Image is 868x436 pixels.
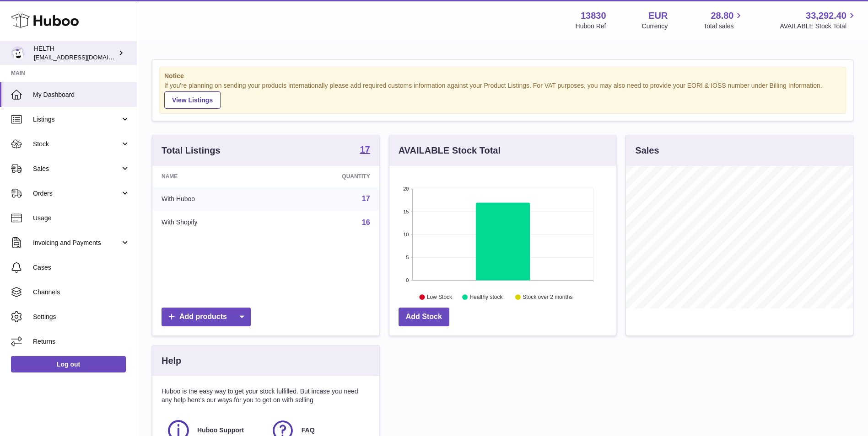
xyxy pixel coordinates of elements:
strong: EUR [648,10,668,22]
td: With Huboo [152,187,275,211]
a: Add products [162,308,251,326]
a: 17 [362,195,370,202]
strong: Notice [164,72,841,80]
text: Healthy stock [469,294,503,300]
text: Low Stock [427,294,453,300]
span: Invoicing and Payments [33,239,120,247]
strong: 17 [360,145,370,154]
span: 28.80 [711,10,733,22]
text: Stock over 2 months [523,294,572,300]
span: Listings [33,115,120,124]
img: internalAdmin-13830@internal.huboo.com [11,46,25,60]
div: HELTH [34,44,116,62]
a: 28.80 Total sales [703,10,744,31]
span: Stock [33,140,120,149]
span: Returns [33,337,130,346]
div: If you're planning on sending your products internationally please add required customs informati... [164,81,841,109]
div: Huboo Ref [576,22,606,31]
a: View Listings [164,91,221,109]
text: 15 [403,209,409,214]
h3: AVAILABLE Stock Total [399,144,501,157]
a: 33,292.40 AVAILABLE Stock Total [780,10,857,31]
strong: 13830 [581,10,606,22]
h3: Help [162,355,181,367]
h3: Total Listings [162,144,221,157]
th: Name [152,166,275,187]
span: Channels [33,288,130,297]
span: FAQ [302,426,315,435]
span: Sales [33,165,120,173]
a: 16 [362,218,370,226]
a: Log out [11,356,126,372]
span: Total sales [703,22,744,31]
text: 20 [403,186,409,191]
span: My Dashboard [33,90,130,99]
span: Settings [33,313,130,321]
span: Orders [33,189,120,198]
span: 33,292.40 [806,10,846,22]
span: Usage [33,214,130,223]
span: Huboo Support [197,426,244,435]
span: [EMAIL_ADDRESS][DOMAIN_NAME] [34,53,135,61]
text: 0 [406,277,409,283]
span: AVAILABLE Stock Total [780,22,857,31]
span: Cases [33,263,130,272]
th: Quantity [275,166,379,187]
a: 17 [360,145,370,156]
td: With Shopify [152,211,275,234]
p: Huboo is the easy way to get your stock fulfilled. But incase you need any help here's our ways f... [162,387,370,404]
h3: Sales [635,144,659,157]
a: Add Stock [399,308,449,326]
text: 10 [403,232,409,237]
div: Currency [642,22,668,31]
text: 5 [406,255,409,260]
